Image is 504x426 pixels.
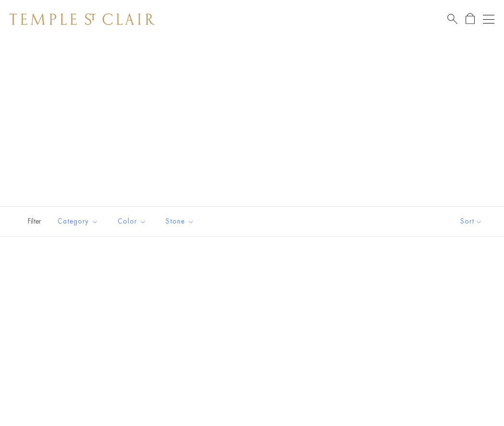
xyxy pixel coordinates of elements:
[483,13,494,25] button: Open navigation
[50,211,106,232] button: Category
[53,215,106,227] span: Category
[439,207,504,236] button: Show sort by
[158,211,202,232] button: Stone
[110,211,154,232] button: Color
[113,215,154,227] span: Color
[161,215,202,227] span: Stone
[447,13,457,25] a: Search
[10,13,155,25] img: Temple St. Clair
[466,13,475,25] a: Open Shopping Bag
